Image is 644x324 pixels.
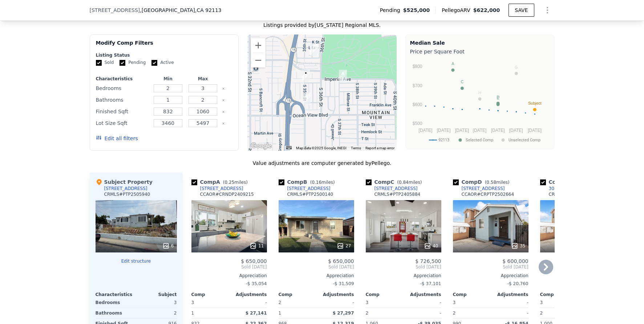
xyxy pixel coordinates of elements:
span: Sold [DATE] [279,264,354,270]
span: [STREET_ADDRESS] [90,7,140,14]
a: [STREET_ADDRESS] [279,186,331,191]
span: Sold [DATE] [453,264,528,270]
a: Terms (opens in new tab) [351,146,361,150]
div: Comp E [540,178,599,186]
div: [STREET_ADDRESS] [104,186,147,191]
div: - [318,297,354,308]
span: 0.84 [399,180,409,185]
div: [STREET_ADDRESS] [287,186,331,191]
div: Subject [136,292,177,297]
input: Pending [120,60,125,66]
text: H [478,90,481,95]
div: 215 Pardee St [310,44,318,56]
svg: A chart. [410,57,550,147]
div: 1 [279,308,315,318]
span: $525,000 [403,7,430,14]
img: Google [249,141,273,151]
div: Characteristics [96,292,136,297]
text: E [497,96,499,100]
button: Clear [222,99,225,102]
text: G [515,65,518,69]
div: - [231,297,267,308]
a: Open this area in Google Maps (opens a new window) [249,141,273,151]
text: [DATE] [527,128,541,133]
span: $ 650,000 [241,258,267,264]
div: CRMLS # PTP2500140 [287,191,333,197]
span: -$ 35,054 [246,281,267,286]
span: 2 [279,300,282,305]
text: [DATE] [455,128,469,133]
span: ( miles) [394,180,425,185]
div: Value adjustments are computer generated by Pellego . [90,159,555,167]
div: 115 S 35th St [302,69,310,82]
div: Adjustments [491,292,528,297]
span: $ 726,500 [415,258,441,264]
button: Keyboard shortcuts [286,146,291,149]
div: Adjustments [316,292,354,297]
div: Appreciation [191,273,267,279]
div: Comp [191,292,229,297]
span: ( miles) [220,180,251,185]
text: $500 [412,121,422,126]
label: Pending [120,60,146,66]
div: 35 [511,242,525,250]
a: [STREET_ADDRESS] [453,186,505,191]
div: Appreciation [366,273,441,279]
input: Sold [96,60,102,66]
div: Bathrooms [96,95,149,105]
text: [DATE] [509,128,523,133]
span: 3 [366,300,369,305]
div: Price per Square Foot [410,46,550,57]
span: $ 600,000 [502,258,528,264]
text: C [461,80,463,84]
div: CRMLS # PTP2502664 [549,191,595,197]
div: - [405,308,441,318]
div: Comp A [191,178,251,186]
div: Comp [453,292,491,297]
span: Pellego ARV [442,7,473,14]
div: Finished Sqft [96,106,149,117]
text: $600 [412,102,422,107]
div: Max [187,76,219,82]
div: Adjustments [404,292,441,297]
div: Comp D [453,178,513,186]
span: $ 27,297 [333,311,354,316]
a: [STREET_ADDRESS] [366,186,418,191]
text: [DATE] [473,128,486,133]
button: Clear [222,87,225,90]
div: Comp B [279,178,338,186]
div: 27 [337,242,351,250]
span: , [GEOGRAPHIC_DATA] [140,7,221,14]
span: -$ 31,509 [333,281,354,286]
div: 3 [138,297,177,308]
span: Sold [DATE] [366,264,441,270]
div: Characteristics [96,76,149,82]
text: D [497,95,499,99]
div: Appreciation [540,273,616,279]
text: Unselected Comp [509,138,540,142]
span: Pending [380,7,403,14]
div: 11 [250,242,264,250]
text: [DATE] [437,128,450,133]
div: Adjustments [229,292,267,297]
span: , CA 92113 [195,7,222,13]
div: Comp [540,292,578,297]
div: CRMLS # PTP2505940 [104,191,150,197]
button: Edit structure [96,258,177,264]
div: - [492,297,528,308]
text: A [451,61,454,66]
button: Clear [222,122,225,125]
span: 0.58 [486,180,496,185]
div: 2 [540,308,576,318]
text: 92113 [438,138,449,142]
text: [DATE] [491,128,505,133]
div: Subject Property [96,178,153,186]
div: Comp C [366,178,425,186]
div: 401 S 35th St [303,93,311,105]
div: CCAOR # CRPTP2502664 [462,191,514,197]
div: Lot Size Sqft [96,118,149,128]
text: [DATE] [418,128,432,133]
a: Report a map error [365,146,394,150]
div: 40 [424,242,438,250]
